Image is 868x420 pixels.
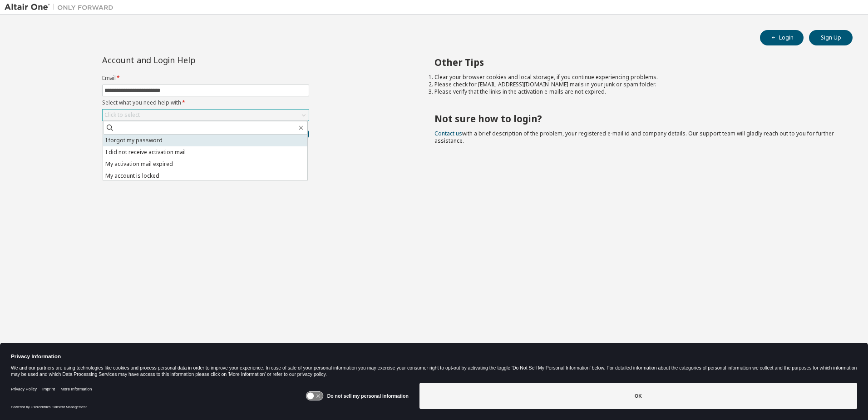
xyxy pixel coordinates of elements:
li: Clear your browser cookies and local storage, if you continue experiencing problems. [434,74,837,81]
li: Please check for [EMAIL_ADDRESS][DOMAIN_NAME] mails in your junk or spam folder. [434,81,837,88]
div: Click to select [104,111,140,119]
div: Click to select [103,110,309,120]
div: Account and Login Help [102,56,268,64]
span: with a brief description of the problem, your registered e-mail id and company details. Our suppo... [434,130,834,145]
h2: Not sure how to login? [434,113,837,125]
img: Altair One [5,3,118,12]
button: Sign Up [809,30,853,45]
li: I forgot my password [103,135,307,146]
button: Login [760,30,804,45]
label: Email [102,75,309,82]
label: Select what you need help with [102,99,309,106]
li: Please verify that the links in the activation e-mails are not expired. [434,88,837,95]
h2: Other Tips [434,56,837,68]
a: Contact us [434,130,462,137]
